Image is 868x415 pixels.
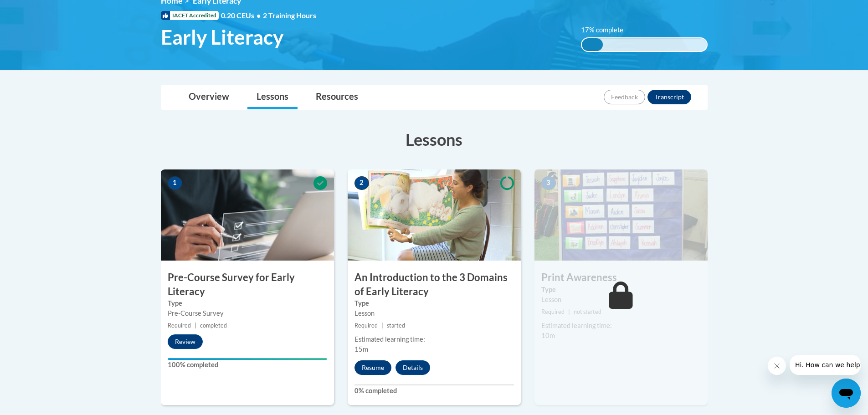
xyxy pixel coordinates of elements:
label: Type [354,298,514,308]
span: not started [574,308,601,315]
span: | [381,322,383,329]
span: completed [200,322,227,329]
span: IACET Accredited [161,11,219,20]
label: Type [168,298,327,308]
span: Required [168,322,191,329]
span: 0.20 CEUs [221,10,263,20]
img: Course Image [534,169,708,261]
label: 0% completed [354,386,514,396]
div: 17% complete [582,38,603,51]
span: 2 Training Hours [263,11,316,20]
span: Early Literacy [161,25,283,49]
h3: Pre-Course Survey for Early Literacy [161,271,334,299]
a: Resources [307,85,367,109]
span: | [195,322,196,329]
button: Transcript [647,90,691,104]
h3: An Introduction to the 3 Domains of Early Literacy [348,271,521,299]
img: Course Image [161,169,334,261]
span: started [387,322,405,329]
div: Pre-Course Survey [168,308,327,318]
div: Estimated learning time: [541,321,701,331]
button: Review [168,334,203,349]
span: 1 [168,176,182,190]
span: Required [541,308,565,315]
span: 15m [354,345,368,353]
a: Lessons [247,85,298,109]
label: 17% complete [581,25,633,35]
img: Course Image [348,169,521,261]
span: Hi. How can we help? [5,6,74,14]
label: Type [541,285,701,295]
button: Details [395,360,430,375]
iframe: Button to launch messaging window [832,379,861,408]
label: 100% completed [168,360,327,370]
span: 10m [541,332,555,339]
div: Lesson [541,295,701,305]
button: Resume [354,360,391,375]
h3: Lessons [161,128,708,151]
div: Lesson [354,308,514,318]
h3: Print Awareness [534,271,708,285]
iframe: Message from company [790,355,861,375]
a: Overview [180,85,238,109]
span: Required [354,322,378,329]
button: Feedback [604,90,645,104]
span: | [568,308,570,315]
div: Estimated learning time: [354,334,514,344]
div: Your progress [168,358,327,360]
iframe: Close message [768,357,786,375]
span: • [257,11,261,20]
span: 3 [541,176,556,190]
span: 2 [354,176,369,190]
